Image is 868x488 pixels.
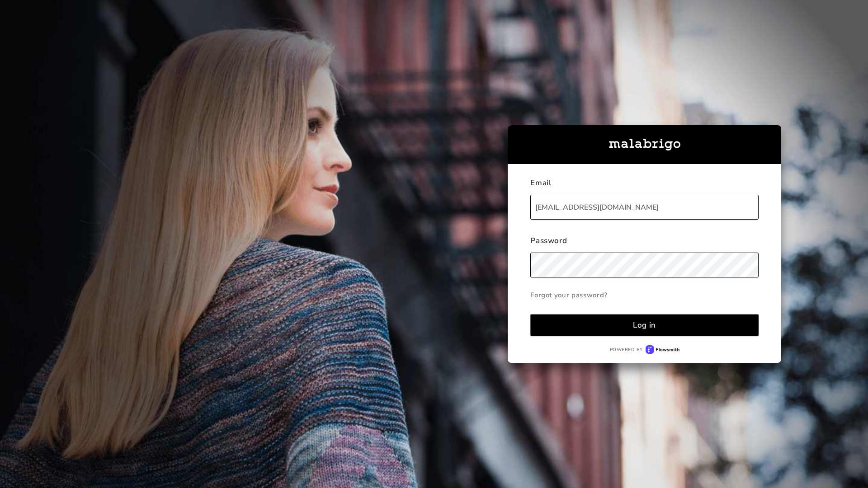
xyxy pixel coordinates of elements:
[610,347,643,353] p: Powered by
[530,286,759,304] a: Forgot your password?
[530,178,759,195] div: Email
[530,235,759,253] div: Password
[530,314,759,336] button: Log in
[530,345,759,354] a: Powered byFlowsmith logo
[609,139,680,150] img: malabrigo-logo
[646,345,679,354] img: Flowsmith logo
[633,320,656,330] div: Log in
